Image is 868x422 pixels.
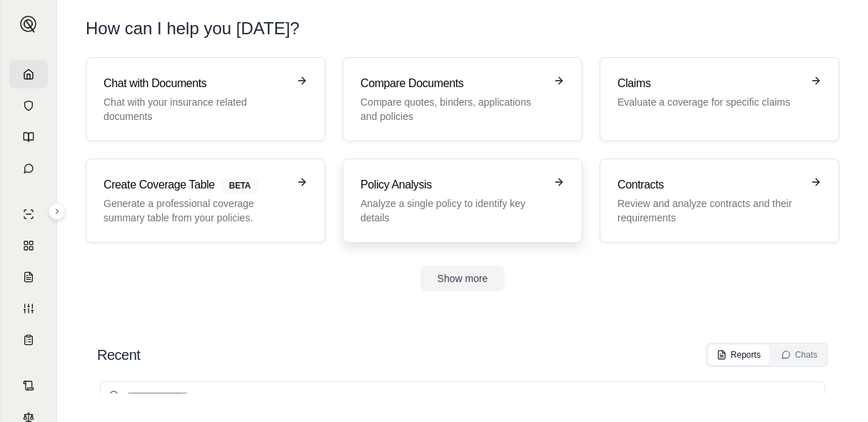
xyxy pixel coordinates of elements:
h3: Chat with Documents [104,75,288,92]
h2: Recent [97,345,140,365]
p: Evaluate a coverage for specific claims [617,95,802,109]
p: Chat with your insurance related documents [104,95,288,124]
h3: Claims [617,75,802,92]
p: Compare quotes, binders, applications and policies [360,95,545,124]
h3: Compare Documents [360,75,545,92]
button: Expand sidebar [14,10,43,39]
h3: Policy Analysis [360,176,545,194]
button: Expand sidebar [49,203,66,220]
h3: Contracts [617,176,802,194]
button: Show more [420,266,505,291]
a: Chat with DocumentsChat with your insurance related documents [86,57,325,141]
a: Coverage Table [9,326,48,354]
a: Prompt Library [9,123,48,151]
h3: Create Coverage Table [104,176,288,194]
button: Chats [772,345,826,365]
p: Review and analyze contracts and their requirements [617,196,802,225]
a: Chat [9,154,48,183]
button: Reports [708,345,769,365]
div: Chats [781,349,817,361]
img: Expand sidebar [20,16,37,33]
h1: How can I help you [DATE]? [86,17,839,40]
a: Home [9,60,48,89]
a: Contract Analysis [9,371,48,400]
a: ContractsReview and analyze contracts and their requirements [600,159,839,243]
a: Single Policy [9,200,48,228]
div: Reports [717,349,761,361]
p: Analyze a single policy to identify key details [360,196,545,225]
a: Policy AnalysisAnalyze a single policy to identify key details [343,159,582,243]
a: Compare DocumentsCompare quotes, binders, applications and policies [343,57,582,141]
a: Documents Vault [9,91,48,120]
a: Claim Coverage [9,263,48,291]
a: Policy Comparisons [9,231,48,260]
a: ClaimsEvaluate a coverage for specific claims [600,57,839,141]
a: Custom Report [9,294,48,323]
p: Generate a professional coverage summary table from your policies. [104,196,288,225]
span: BETA [221,178,259,194]
a: Create Coverage TableBETAGenerate a professional coverage summary table from your policies. [86,159,325,243]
